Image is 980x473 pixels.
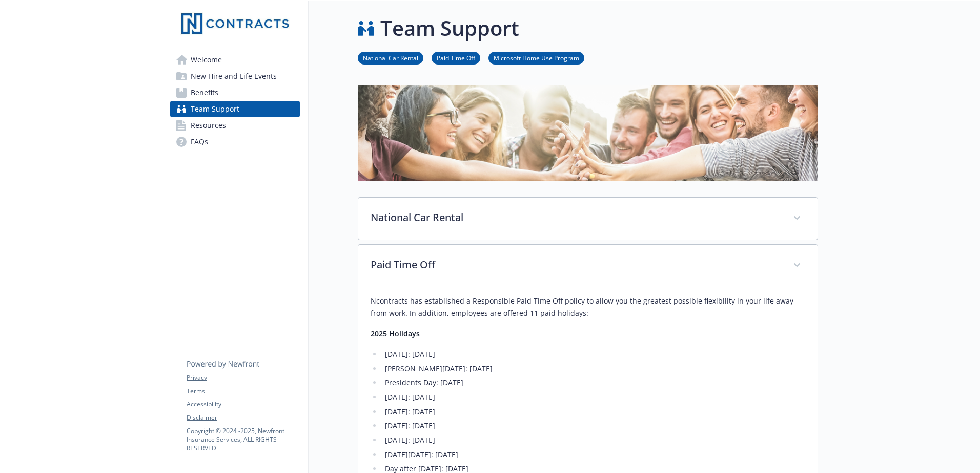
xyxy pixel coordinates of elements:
a: Terms [187,386,299,396]
p: National Car Rental [371,210,781,225]
a: Paid Time Off [432,53,480,62]
a: New Hire and Life Events [170,68,300,84]
li: [PERSON_NAME][DATE]: [DATE] [382,362,805,375]
li: Presidents Day: [DATE] [382,377,805,389]
span: New Hire and Life Events [191,68,277,84]
h1: Team Support [380,13,519,44]
a: Team Support [170,101,300,117]
a: National Car Rental [358,53,423,62]
a: FAQs [170,134,300,150]
a: Benefits [170,84,300,101]
a: Microsoft Home Use Program [488,53,584,62]
p: Copyright © 2024 - 2025 , Newfront Insurance Services, ALL RIGHTS RESERVED [187,426,299,453]
li: [DATE]: [DATE] [382,434,805,446]
img: team support page banner [358,85,818,181]
div: Paid Time Off [358,245,818,287]
span: FAQs [191,134,208,150]
span: Welcome [191,52,222,68]
span: Team Support [191,101,239,117]
a: Welcome [170,52,300,68]
a: Resources [170,117,300,134]
strong: 2025 Holidays [371,329,420,338]
li: [DATE][DATE]: [DATE] [382,448,805,461]
li: [DATE]: [DATE] [382,420,805,432]
li: [DATE]: [DATE] [382,391,805,403]
div: National Car Rental [358,198,818,240]
span: Resources [191,117,226,134]
p: Paid Time Off [371,257,781,272]
p: Ncontracts has established a Responsible Paid Time Off policy to allow you the greatest possible ... [371,295,805,319]
li: [DATE]: [DATE] [382,348,805,360]
li: [DATE]: [DATE] [382,405,805,418]
a: Disclaimer [187,413,299,422]
span: Benefits [191,84,218,101]
a: Accessibility [187,400,299,409]
a: Privacy [187,373,299,382]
